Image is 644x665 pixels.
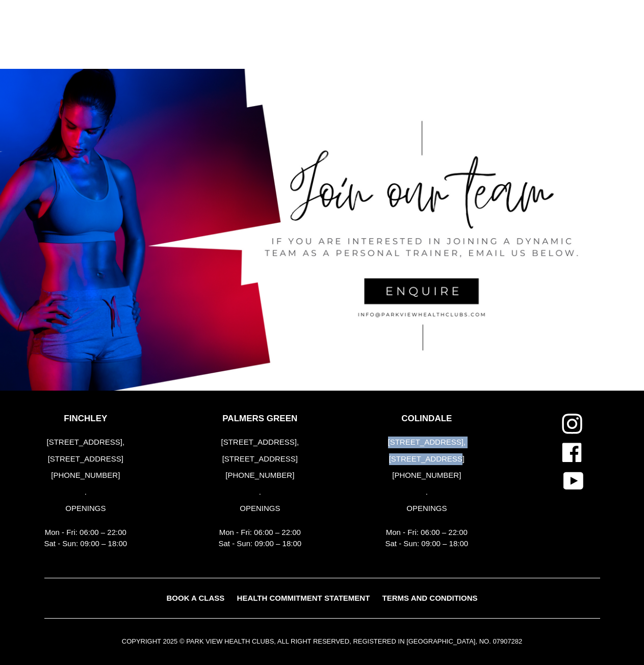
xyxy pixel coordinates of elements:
[166,594,224,602] span: BOOK A CLASS
[44,453,127,465] p: [STREET_ADDRESS]
[219,503,302,515] p: OPENINGS
[219,453,302,465] p: [STREET_ADDRESS]
[237,594,370,602] span: HEALTH COMMITMENT STATEMENT
[385,437,469,448] p: [STREET_ADDRESS],
[232,591,375,606] a: HEALTH COMMITMENT STATEMENT
[385,470,469,481] p: [PHONE_NUMBER]
[377,591,483,606] a: TERMS AND CONDITIONS
[219,414,302,424] p: PALMERS GREEN
[385,503,469,515] p: OPENINGS
[219,487,302,498] p: .
[44,470,127,481] p: [PHONE_NUMBER]
[44,414,127,424] p: FINCHLEY
[44,437,127,448] p: [STREET_ADDRESS],
[385,453,469,465] p: [STREET_ADDRESS]
[44,487,127,498] p: .
[219,470,302,481] p: [PHONE_NUMBER]
[161,591,229,606] a: BOOK A CLASS
[44,527,127,550] p: Mon - Fri: 06:00 – 22:00 Sat - Sun: 09:00 – 18:00
[219,437,302,448] p: [STREET_ADDRESS],
[219,527,302,550] p: Mon - Fri: 06:00 – 22:00 Sat - Sun: 09:00 – 18:00
[382,594,478,602] span: TERMS AND CONDITIONS
[122,637,522,645] small: COPYRIGHT 2025 © PARK VIEW HEALTH CLUBS, ALL RIGHT RESERVED, REGISTERED IN [GEOGRAPHIC_DATA], NO....
[385,414,469,424] p: COLINDALE
[385,487,469,498] p: .
[44,503,127,515] p: OPENINGS
[385,527,469,550] p: Mon - Fri: 06:00 – 22:00 Sat - Sun: 09:00 – 18:00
